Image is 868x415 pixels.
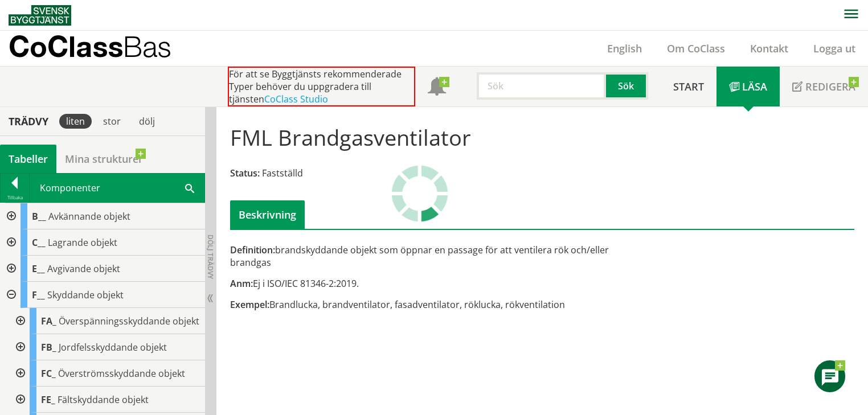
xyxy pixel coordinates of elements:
[654,42,738,55] a: Om CoClass
[32,289,45,301] span: F__
[228,67,415,106] div: För att se Byggtjänsts rekommenderade Typer behöver du uppgradera till tjänsten
[742,80,767,93] span: Läsa
[661,67,716,106] a: Start
[230,125,471,150] h1: FML Brandgasventilator
[230,200,305,229] div: Beskrivning
[780,67,868,106] a: Redigera
[58,367,185,380] span: Överströmsskyddande objekt
[738,42,801,55] a: Kontakt
[391,165,448,222] img: Laddar
[30,174,204,202] div: Komponenter
[59,114,92,129] div: liten
[41,341,56,354] span: FB_
[9,5,71,26] img: Svensk Byggtjänst
[2,115,55,128] div: Trädvy
[595,42,654,55] a: English
[123,30,171,63] span: Bas
[230,244,641,269] div: brandskyddande objekt som öppnar en passage för att ventilera rök och/eller brandgas
[47,262,120,275] span: Avgivande objekt
[32,210,46,223] span: B__
[673,80,704,93] span: Start
[428,79,446,97] span: Notifikationer
[262,167,303,179] span: Fastställd
[264,93,328,105] a: CoClass Studio
[9,40,171,53] p: CoClass
[9,308,205,334] div: Gå till informationssidan för CoClass Studio
[58,393,149,406] span: Fältskyddande objekt
[206,235,215,279] span: Dölj trädvy
[9,387,205,413] div: Gå till informationssidan för CoClass Studio
[48,210,130,223] span: Avkännande objekt
[32,236,46,249] span: C__
[185,182,194,194] span: Sök i tabellen
[96,114,128,129] div: stor
[59,341,167,354] span: Jordfelsskyddande objekt
[41,315,56,327] span: FA_
[716,67,780,106] a: Läsa
[805,80,855,93] span: Redigera
[230,167,260,179] span: Status:
[56,145,152,173] a: Mina strukturer
[1,193,29,202] div: Tillbaka
[230,277,641,290] div: Ej i ISO/IEC 81346-2:2019.
[230,298,641,311] div: Brandlucka, brandventilator, fasadventilator, röklucka, rökventilation
[48,236,117,249] span: Lagrande objekt
[230,298,269,311] span: Exempel:
[230,244,275,256] span: Definition:
[477,72,606,100] input: Sök
[41,393,55,406] span: FE_
[9,334,205,360] div: Gå till informationssidan för CoClass Studio
[41,367,56,380] span: FC_
[9,31,196,66] a: CoClassBas
[132,114,162,129] div: dölj
[801,42,868,55] a: Logga ut
[606,72,648,100] button: Sök
[47,289,124,301] span: Skyddande objekt
[59,315,199,327] span: Överspänningsskyddande objekt
[230,277,253,290] span: Anm:
[9,360,205,387] div: Gå till informationssidan för CoClass Studio
[32,262,45,275] span: E__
